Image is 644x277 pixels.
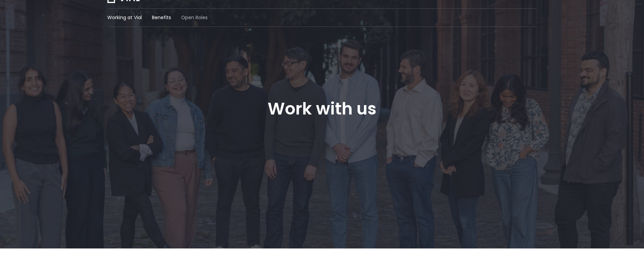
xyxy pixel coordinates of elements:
h1: Work with us [268,99,376,119]
a: Benefits [152,14,171,21]
a: Working at Vial [107,14,142,21]
a: Open Roles [181,14,208,21]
